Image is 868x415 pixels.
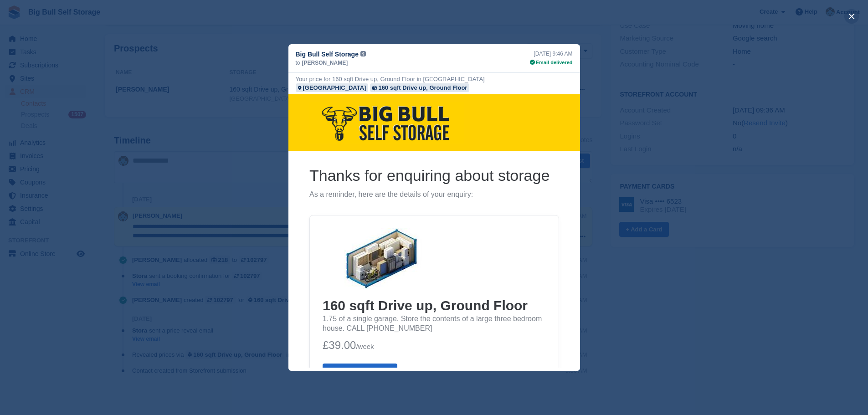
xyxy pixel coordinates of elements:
[530,59,573,67] div: Email delivered
[34,244,257,259] p: £39.00
[21,96,271,105] p: As a reminder, here are the details of your enquiry:
[21,8,176,49] img: Big Bull Self Storage Logo
[530,50,573,58] div: [DATE] 9:46 AM
[302,59,348,67] span: [PERSON_NAME]
[34,269,109,286] a: Book Online Now
[34,202,257,220] h2: 160 sqft Drive up, Ground Floor
[378,83,467,92] div: 160 sqft Drive up, Ground Floor
[296,50,359,59] span: Big Bull Self Storage
[296,59,300,67] span: to
[303,83,366,92] div: [GEOGRAPHIC_DATA]
[34,134,144,195] img: 160 sqft Drive up, Ground Floor
[21,71,271,91] h1: Thanks for enquiring about storage
[360,51,366,56] img: icon-info-grey-7440780725fd019a000dd9b08b2336e03edf1995a4989e88bcd33f0948082b44.svg
[296,83,369,92] a: [GEOGRAPHIC_DATA]
[67,248,85,256] span: /week
[296,75,485,83] div: Your price for 160 sqft Drive up, Ground Floor in [GEOGRAPHIC_DATA]
[34,220,257,239] p: 1.75 of a single garage. Store the contents of a large three bedroom house. CALL [PHONE_NUMBER]
[370,83,469,92] a: 160 sqft Drive up, Ground Floor
[844,9,859,24] button: close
